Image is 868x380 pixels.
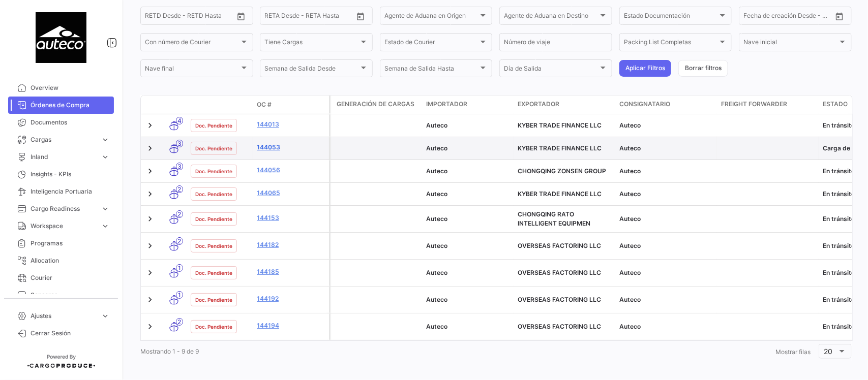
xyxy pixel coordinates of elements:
a: 144065 [257,188,325,198]
span: Agente de Aduana en Origen [384,14,479,21]
a: Expand/Collapse Row [145,295,155,305]
span: Mostrar filas [775,348,811,356]
a: Allocation [8,252,114,269]
span: Doc. Pendiente [195,190,232,198]
span: Auteco [619,190,641,198]
a: Expand/Collapse Row [145,268,155,278]
input: Hasta [290,14,332,21]
span: Auteco [619,167,641,175]
span: 2 [176,210,183,218]
a: 144153 [257,213,325,223]
span: OVERSEAS FACTORING LLC [518,323,601,330]
span: Cerrar Sesión [31,329,110,338]
span: expand_more [101,135,110,144]
span: Auteco [426,167,447,175]
span: Ajustes [31,311,97,321]
span: Auteco [426,296,447,303]
span: Generación de cargas [337,100,414,109]
a: Órdenes de Compra [8,97,114,114]
span: Doc. Pendiente [195,269,232,277]
a: Documentos [8,114,114,131]
span: expand_more [101,204,110,213]
span: Programas [31,239,110,248]
a: Insights - KPIs [8,166,114,183]
span: Auteco [619,144,641,152]
a: 144013 [257,120,325,129]
span: Órdenes de Compra [31,101,110,110]
span: 4 [176,117,183,124]
input: Desde [145,14,163,21]
button: Borrar filtros [678,60,728,77]
span: Freight Forwarder [721,100,787,109]
span: Auteco [426,144,447,152]
span: 2 [176,185,183,193]
datatable-header-cell: Freight Forwarder [717,96,819,114]
span: Exportador [518,100,559,109]
a: Programas [8,235,114,252]
input: Hasta [769,14,811,21]
a: Expand/Collapse Row [145,120,155,131]
span: Con número de Courier [145,40,240,47]
span: 2 [176,237,183,245]
span: 3 [176,140,183,147]
span: Auteco [619,323,641,330]
span: Estado [823,100,848,109]
span: OVERSEAS FACTORING LLC [518,242,601,249]
datatable-header-cell: Exportador [514,96,615,114]
span: OVERSEAS FACTORING LLC [518,269,601,276]
a: Expand/Collapse Row [145,214,155,224]
a: Expand/Collapse Row [145,166,155,176]
span: Workspace [31,221,97,231]
span: Inteligencia Portuaria [31,187,110,196]
button: Open calendar [353,9,368,24]
span: Auteco [426,215,447,223]
a: Sensores [8,287,114,304]
a: 144056 [257,166,325,175]
span: 3 [176,163,183,170]
span: Courier [31,273,110,282]
span: Doc. Pendiente [195,242,232,250]
a: Expand/Collapse Row [145,322,155,332]
a: 144053 [257,143,325,152]
span: Nave final [145,67,240,74]
span: Doc. Pendiente [195,296,232,304]
span: Nave inicial [743,40,838,47]
span: Doc. Pendiente [195,144,232,152]
datatable-header-cell: Generación de cargas [331,96,422,114]
span: Doc. Pendiente [195,323,232,331]
span: KYBER TRADE FINANCE LLC [518,121,602,129]
span: Mostrando 1 - 9 de 9 [140,347,199,355]
span: Auteco [619,269,641,276]
span: Auteco [426,121,447,129]
span: Inland [31,152,97,162]
span: expand_more [101,221,110,231]
span: Allocation [31,256,110,265]
span: KYBER TRADE FINANCE LLC [518,144,602,152]
span: Auteco [619,242,641,249]
a: Inteligencia Portuaria [8,183,114,200]
span: Cargas [31,135,97,144]
span: KYBER TRADE FINANCE LLC [518,190,602,198]
span: Insights - KPIs [31,170,110,179]
span: Estado Documentación [624,14,719,21]
span: Día de Salida [504,67,598,74]
span: OC # [257,100,272,109]
span: OVERSEAS FACTORING LLC [518,296,601,303]
span: Consignatario [619,100,670,109]
span: 20 [824,347,833,356]
span: Auteco [426,242,447,249]
img: 4e60ea66-e9d8-41bd-bd0e-266a1ab356ac.jpeg [36,12,86,63]
span: Semana de Salida Desde [264,67,359,74]
span: Doc. Pendiente [195,167,232,175]
button: Open calendar [233,9,249,24]
button: Aplicar Filtros [619,60,671,77]
datatable-header-cell: OC # [253,96,329,113]
span: CHONGQING RATO INTELLIGENT EQUIPMEN [518,210,590,227]
datatable-header-cell: Consignatario [615,96,717,114]
a: 144194 [257,321,325,330]
span: Semana de Salida Hasta [384,67,479,74]
a: 144192 [257,294,325,303]
input: Hasta [170,14,213,21]
span: 1 [176,291,183,299]
a: Overview [8,79,114,97]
